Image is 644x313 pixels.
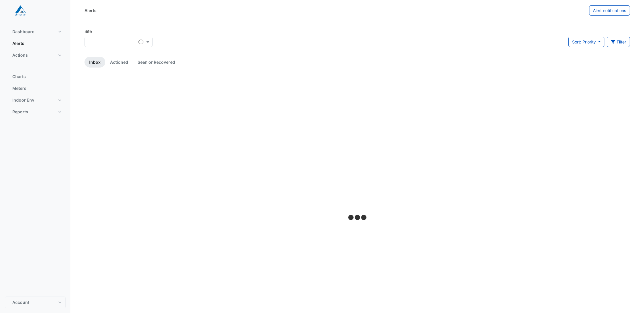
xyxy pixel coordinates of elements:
[105,57,133,68] a: Actioned
[12,97,34,103] span: Indoor Env
[572,39,596,44] span: Sort: Priority
[5,38,66,49] button: Alerts
[5,26,66,38] button: Dashboard
[84,7,97,14] div: Alerts
[5,83,66,94] button: Meters
[568,37,604,47] button: Sort: Priority
[84,57,105,68] a: Inbox
[12,85,26,91] span: Meters
[607,37,630,47] button: Filter
[5,71,66,83] button: Charts
[133,57,180,68] a: Seen or Recovered
[5,106,66,118] button: Reports
[12,29,35,35] span: Dashboard
[12,52,28,58] span: Actions
[12,74,26,80] span: Charts
[12,109,28,115] span: Reports
[7,5,33,16] img: Company Logo
[589,5,630,16] button: Alert notifications
[12,299,29,305] span: Account
[12,41,24,46] span: Alerts
[5,49,66,61] button: Actions
[5,297,66,308] button: Account
[84,28,92,34] label: Site
[5,94,66,106] button: Indoor Env
[593,8,626,13] span: Alert notifications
